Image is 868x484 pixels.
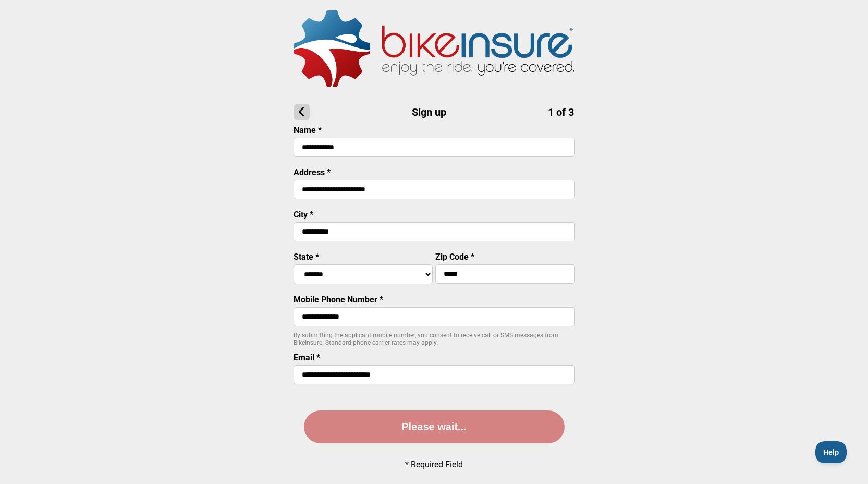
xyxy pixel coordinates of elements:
p: * Required Field [405,459,463,469]
label: Zip Code * [435,252,474,262]
label: Address * [294,167,331,177]
label: Name * [294,125,322,135]
label: Email * [294,353,320,362]
label: City * [294,210,313,220]
h1: Sign up [294,104,574,120]
p: By submitting the applicant mobile number, you consent to receive call or SMS messages from BikeI... [294,332,575,346]
label: Mobile Phone Number * [294,295,383,305]
iframe: Toggle Customer Support [815,441,847,463]
label: State * [294,252,319,262]
span: 1 of 3 [548,106,574,118]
